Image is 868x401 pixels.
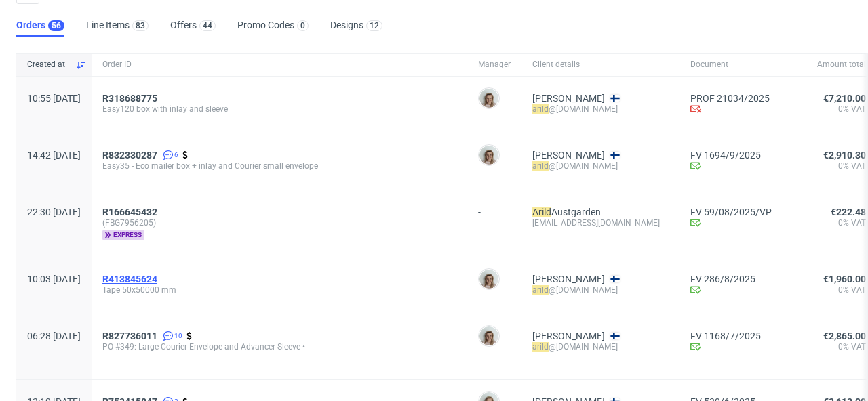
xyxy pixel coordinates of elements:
span: Order ID [102,59,456,70]
div: 56 [52,21,61,30]
span: €7,210.00 [823,93,866,104]
span: R318688775 [102,93,157,104]
span: €1,960.00 [823,274,866,284]
span: €2,910.30 [823,150,866,161]
a: [PERSON_NAME] [532,150,605,161]
a: [PERSON_NAME] [532,331,605,341]
span: (FBG7956205) [102,217,456,228]
img: Monika Poźniak [479,89,498,108]
span: Easy35 - Eco mailer box + inlay and Courier small envelope [102,161,456,171]
span: €2,865.00 [823,331,866,341]
span: R832330287 [102,150,157,161]
a: FV 59/08/2025/VP [690,207,795,217]
span: 14:42 [DATE] [27,150,81,161]
div: @[DOMAIN_NAME] [532,341,669,352]
a: Line Items83 [86,15,149,37]
span: Created at [27,59,70,70]
span: 10:03 [DATE] [27,274,81,284]
div: @[DOMAIN_NAME] [532,104,669,114]
span: R827736011 [102,331,157,341]
span: 10:55 [DATE] [27,93,81,104]
a: FV 1694/9/2025 [690,150,795,161]
div: @[DOMAIN_NAME] [532,161,669,171]
span: €222.48 [831,207,866,217]
a: R832330287 [102,150,160,161]
img: Monika Poźniak [479,270,498,289]
div: 83 [136,21,145,30]
div: @[DOMAIN_NAME] [532,284,669,295]
img: Monika Poźniak [479,326,498,345]
a: R413845624 [102,274,160,284]
span: R413845624 [102,274,157,284]
a: PROF 21034/2025 [690,93,795,104]
img: Monika Poźniak [479,146,498,165]
span: Document [690,59,795,70]
span: Easy120 box with inlay and sleeve [102,104,456,114]
div: 44 [203,21,212,30]
mark: Arild [532,207,551,217]
span: express [102,230,144,240]
div: [EMAIL_ADDRESS][DOMAIN_NAME] [532,217,669,228]
a: R318688775 [102,93,160,104]
div: - [478,201,511,217]
span: 06:28 [DATE] [27,331,81,341]
mark: arild [532,104,549,114]
a: Designs12 [330,15,382,37]
div: 12 [370,21,379,30]
a: 10 [160,331,182,341]
mark: arild [532,285,549,295]
span: 0% VAT [817,341,866,352]
a: 6 [160,150,178,161]
a: FV 286/8/2025 [690,274,795,284]
span: 0% VAT [817,104,866,114]
span: 0% VAT [817,161,866,171]
a: ArildAustgarden [532,207,601,217]
a: R166645432 [102,207,160,217]
span: 6 [174,150,178,161]
a: Promo Codes0 [237,15,309,37]
span: 22:30 [DATE] [27,207,81,217]
a: R827736011 [102,331,160,341]
a: [PERSON_NAME] [532,93,605,104]
div: 0 [300,21,305,30]
span: 0% VAT [817,284,866,295]
a: Orders56 [16,15,64,37]
span: Amount total [817,59,866,70]
a: [PERSON_NAME] [532,274,605,284]
mark: arild [532,342,549,352]
span: Manager [478,59,511,70]
span: 0% VAT [817,217,866,228]
span: PO #349: Large Courier Envelope and Advancer Sleeve • [102,341,456,352]
a: Offers44 [170,15,216,37]
a: FV 1168/7/2025 [690,331,795,341]
span: 10 [174,331,182,341]
span: Client details [532,59,669,70]
mark: arild [532,161,549,171]
span: Tape 50x50000 mm [102,284,456,295]
span: R166645432 [102,207,157,217]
